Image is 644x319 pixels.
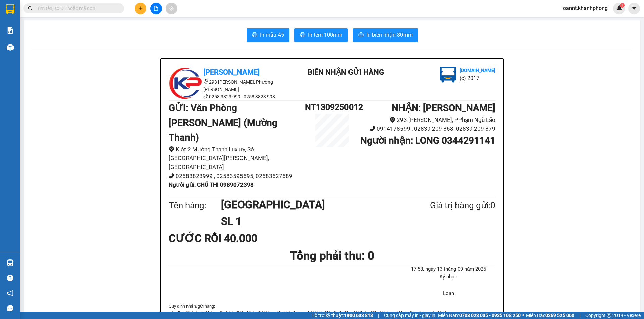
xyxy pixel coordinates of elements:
[169,93,289,100] li: 0258 3823 999 , 0258 3823 998
[169,181,254,188] b: Người gửi : CHÚ THI 0989072398
[579,312,580,319] span: |
[402,290,495,298] li: Loan
[440,67,456,83] img: logo.jpg
[169,173,174,179] span: phone
[308,68,384,76] b: BIÊN NHẬN GỬI HÀNG
[460,74,495,82] li: (c) 2017
[360,135,495,146] b: Người nhận : LONG 0344291141
[166,3,177,14] button: aim
[150,3,162,14] button: file-add
[359,115,495,125] li: 293 [PERSON_NAME], PPhạm Ngũ Lão
[7,44,14,51] img: warehouse-icon
[169,172,305,181] li: 02583823999 , 02583595595, 02583527589
[384,312,436,319] span: Cung cấp máy in - giấy in:
[300,32,305,38] span: printer
[616,5,622,11] img: icon-new-feature
[221,196,397,213] h1: [GEOGRAPHIC_DATA]
[397,198,495,212] div: Giá trị hàng gửi: 0
[260,31,284,39] span: In mẫu A5
[402,265,495,273] li: 17:58, ngày 13 tháng 09 năm 2025
[177,310,446,315] i: Quý Khách phải báo mã số trên Biên Nhận Gửi Hàng khi nhận hàng, phải trình CMND và giấy giới thiệ...
[203,68,260,76] b: [PERSON_NAME]
[460,68,495,73] b: [DOMAIN_NAME]
[252,32,257,38] span: printer
[459,313,521,318] strong: 0708 023 035 - 0935 103 250
[7,275,13,281] span: question-circle
[305,101,359,114] h1: NT1309250012
[169,6,174,11] span: aim
[169,145,305,172] li: Kiôt 2 Mường Thanh Luxury, Số [GEOGRAPHIC_DATA][PERSON_NAME], [GEOGRAPHIC_DATA]
[556,4,613,12] span: loannt.khanhphong
[169,146,174,152] span: environment
[247,28,289,42] button: printerIn mẫu A5
[522,314,524,317] span: ⚪️
[366,31,413,39] span: In biên nhận 80mm
[294,28,348,42] button: printerIn tem 100mm
[390,117,395,123] span: environment
[392,102,495,113] b: NHẬN : [PERSON_NAME]
[359,124,495,133] li: 0914178599 , 02839 209 868, 02839 209 879
[138,6,143,11] span: plus
[620,3,625,8] sup: 1
[402,273,495,281] li: Ký nhận
[308,31,342,39] span: In tem 100mm
[135,3,146,14] button: plus
[169,78,289,93] li: 293 [PERSON_NAME], Phường [PERSON_NAME]
[353,28,418,42] button: printerIn biên nhận 80mm
[7,305,13,311] span: message
[169,102,277,143] b: GỬI : Văn Phòng [PERSON_NAME] (Mường Thanh)
[311,312,373,319] span: Hỗ trợ kỹ thuật:
[203,94,208,99] span: phone
[37,5,116,12] input: Tìm tên, số ĐT hoặc mã đơn
[7,290,13,296] span: notification
[378,312,379,319] span: |
[344,313,373,318] strong: 1900 633 818
[221,213,397,230] h1: SL 1
[169,247,495,265] h1: Tổng phải thu: 0
[621,3,623,8] span: 1
[154,6,158,11] span: file-add
[169,198,221,212] div: Tên hàng:
[526,312,574,319] span: Miền Bắc
[28,6,33,11] span: search
[169,230,276,247] div: CƯỚC RỒI 40.000
[7,27,14,34] img: solution-icon
[631,5,637,11] span: caret-down
[370,126,375,131] span: phone
[6,4,14,14] img: logo-vxr
[7,259,14,266] img: warehouse-icon
[607,313,611,318] span: copyright
[358,32,364,38] span: printer
[203,79,208,84] span: environment
[545,313,574,318] strong: 0369 525 060
[628,3,640,14] button: caret-down
[169,67,202,100] img: logo.jpg
[438,312,521,319] span: Miền Nam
